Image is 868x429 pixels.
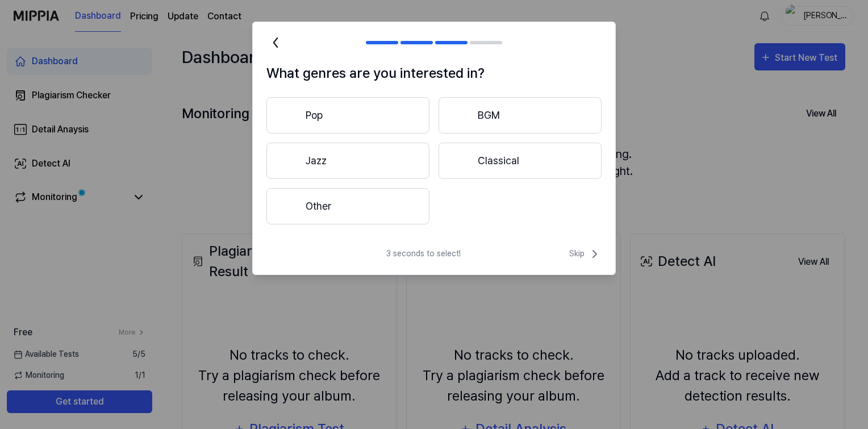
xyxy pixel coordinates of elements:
button: Classical [439,143,602,179]
button: Skip [567,247,602,261]
button: Jazz [266,143,429,179]
button: Other [266,188,429,224]
button: Pop [266,97,429,134]
h1: What genres are you interested in? [266,63,602,84]
span: 3 seconds to select! [386,248,461,260]
button: BGM [439,97,602,134]
span: Skip [569,247,602,261]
